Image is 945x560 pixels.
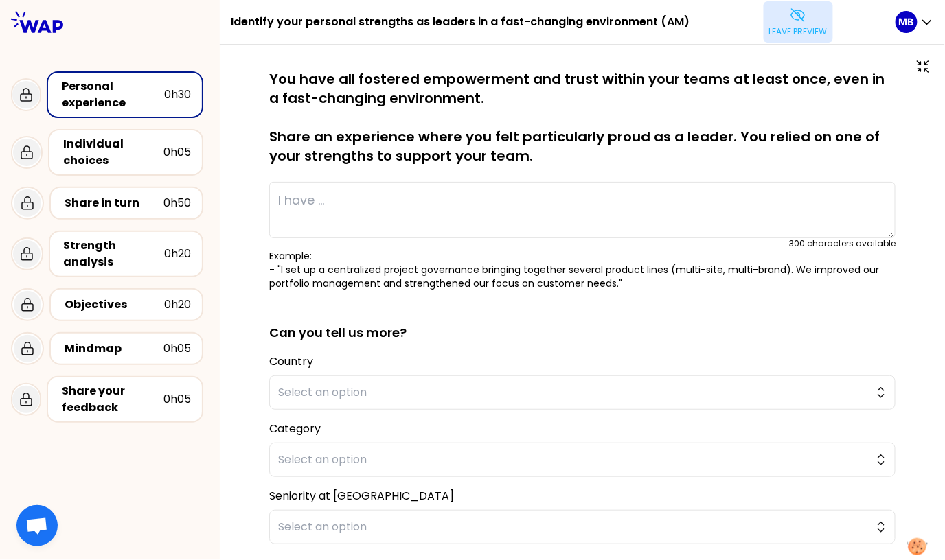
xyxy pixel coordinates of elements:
div: Personal experience [62,78,164,111]
p: Example: - "I set up a centralized project governance bringing together several product lines (mu... [269,249,896,290]
label: Category [269,421,321,436]
button: Select an option [269,510,896,544]
div: Individual choices [63,136,163,169]
button: Select an option [269,375,896,410]
h2: Can you tell us more? [269,301,896,342]
span: Select an option [278,519,867,535]
button: Leave preview [764,1,833,43]
div: Share in turn [65,195,163,211]
div: Objectives [65,296,164,313]
div: 0h20 [164,296,191,313]
div: Mindmap [65,340,163,357]
div: 0h20 [164,246,191,262]
button: MB [896,11,934,33]
p: Leave preview [769,26,828,37]
span: Select an option [278,384,867,401]
button: Select an option [269,443,896,477]
div: 300 characters available [789,238,896,249]
div: 0h30 [164,86,191,103]
div: 0h05 [163,391,191,408]
label: Country [269,353,313,369]
label: Seniority at [GEOGRAPHIC_DATA] [269,488,454,504]
p: MB [899,15,914,29]
div: 0h50 [163,195,191,211]
span: Select an option [278,452,867,468]
div: 0h05 [163,144,191,161]
a: Ouvrir le chat [16,505,58,546]
p: You have all fostered empowerment and trust within your teams at least once, even in a fast-chang... [269,69,896,165]
div: 0h05 [163,340,191,357]
div: Strength analysis [64,237,164,270]
div: Share your feedback [62,383,163,416]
